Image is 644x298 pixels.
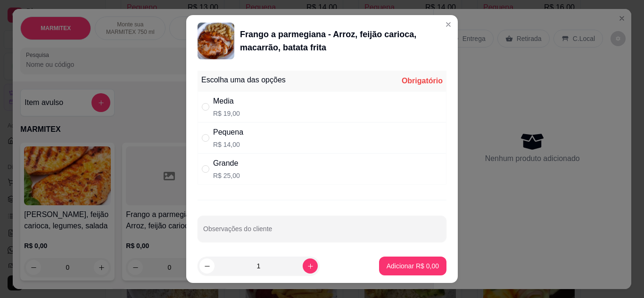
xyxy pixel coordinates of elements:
[213,158,240,169] div: Grande
[402,75,443,87] div: Obrigatório
[441,17,456,32] button: Close
[201,74,286,86] div: Escolha uma das opções
[213,127,243,138] div: Pequena
[387,261,439,271] p: Adicionar R$ 0,00
[213,140,243,149] p: R$ 14,00
[199,258,215,274] button: decrease-product-quantity
[213,171,240,180] p: R$ 25,00
[303,258,318,274] button: increase-product-quantity
[198,23,234,59] img: product-image
[379,257,446,275] button: Adicionar R$ 0,00
[240,28,446,54] div: Frango a parmegiana - Arroz, feijão carioca, macarrão, batata frita
[213,96,240,107] div: Media
[203,228,441,237] input: Observações do cliente
[213,109,240,118] p: R$ 19,00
